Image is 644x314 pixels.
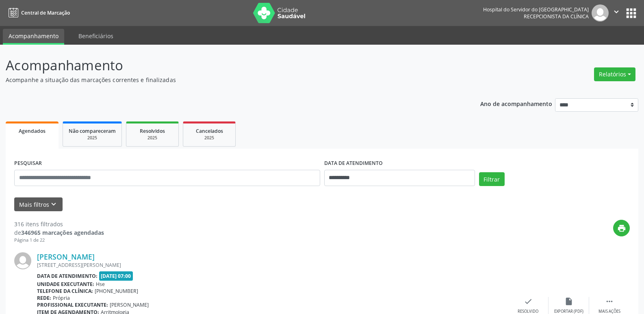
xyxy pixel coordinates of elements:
[609,4,624,22] button: 
[21,9,70,16] span: Central de Marcação
[14,197,63,212] button: Mais filtroskeyboard_arrow_down
[95,288,138,295] span: [PHONE_NUMBER]
[3,29,64,45] a: Acompanhamento
[612,7,621,16] i: 
[14,252,31,269] img: img
[140,128,165,134] span: Resolvidos
[132,135,173,141] div: 2025
[37,281,94,288] b: Unidade executante:
[480,98,552,108] p: Ano de acompanhamento
[53,295,70,301] span: Própria
[624,6,638,20] button: apps
[479,172,505,186] button: Filtrar
[14,220,104,228] div: 316 itens filtrados
[6,55,449,76] p: Acompanhamento
[6,6,70,19] a: Central de Marcação
[37,301,108,308] b: Profissional executante:
[605,297,614,306] i: 
[37,252,95,261] a: [PERSON_NAME]
[14,157,42,170] label: PESQUISAR
[594,67,635,81] button: Relatórios
[189,135,230,141] div: 2025
[524,297,533,306] i: check
[324,157,383,170] label: DATA DE ATENDIMENTO
[37,295,51,301] b: Rede:
[69,135,116,141] div: 2025
[73,29,119,43] a: Beneficiários
[49,200,58,209] i: keyboard_arrow_down
[14,228,104,237] div: de
[564,297,573,306] i: insert_drive_file
[6,76,449,84] p: Acompanhe a situação das marcações correntes e finalizadas
[110,301,149,308] span: [PERSON_NAME]
[37,273,98,279] b: Data de atendimento:
[524,13,589,20] span: Recepcionista da clínica
[37,288,93,295] b: Telefone da clínica:
[592,4,609,22] img: img
[14,237,104,244] div: Página 1 de 22
[613,220,630,236] button: print
[21,229,104,236] strong: 346965 marcações agendadas
[69,128,116,134] span: Não compareceram
[196,128,223,134] span: Cancelados
[483,6,589,13] div: Hospital do Servidor do [GEOGRAPHIC_DATA]
[19,128,46,134] span: Agendados
[617,224,626,233] i: print
[96,281,105,288] span: Hse
[99,271,133,281] span: [DATE] 07:00
[37,262,508,269] div: [STREET_ADDRESS][PERSON_NAME]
